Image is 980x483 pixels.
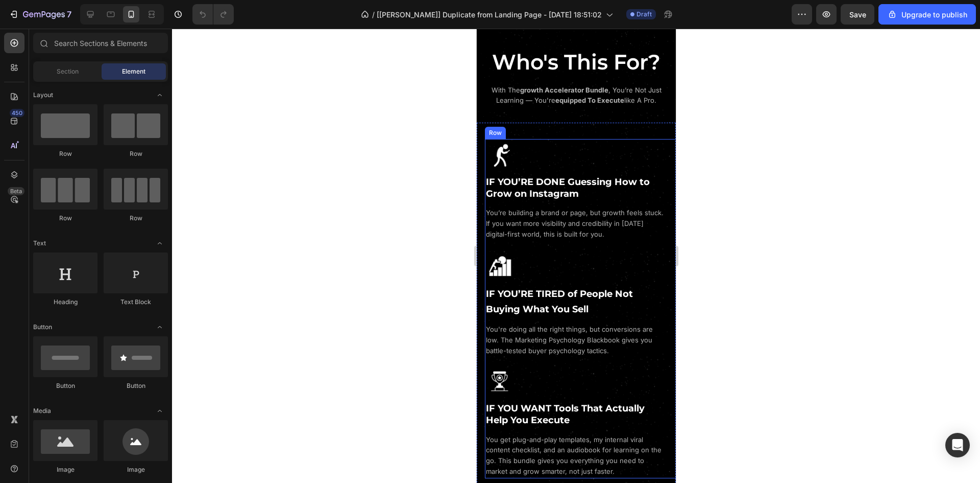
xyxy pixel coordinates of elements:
span: [[PERSON_NAME]] Duplicate from Landing Page - [DATE] 18:51:02 [377,9,602,20]
div: Upgrade to publish [887,9,967,20]
div: Image [33,465,97,474]
div: Undo/Redo [192,4,234,25]
input: Search Sections & Elements [33,33,168,53]
span: Button [33,323,52,332]
span: Toggle open [152,87,168,103]
button: 7 [4,4,76,25]
span: Toggle open [152,319,168,335]
span: Toggle open [152,403,168,419]
div: 450 [10,109,24,117]
span: Text [33,239,46,248]
span: Toggle open [152,235,168,251]
p: 7 [67,8,71,20]
div: Row [104,149,168,158]
span: Media [33,406,51,416]
span: Draft [636,10,652,19]
div: Row [104,214,168,223]
div: Heading [33,297,97,307]
span: Layout [33,90,53,100]
span: Element [122,67,145,76]
iframe: Design area [477,29,676,483]
div: Button [104,381,168,390]
div: Row [33,149,97,158]
div: Open Intercom Messenger [945,433,970,457]
span: Section [57,67,79,76]
button: Upgrade to publish [878,4,976,25]
div: Text Block [104,297,168,307]
div: Button [33,381,97,390]
div: Image [104,465,168,474]
div: Row [33,214,97,223]
button: Save [841,4,874,25]
span: Save [849,10,866,19]
div: Beta [8,187,24,195]
span: / [372,9,375,20]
